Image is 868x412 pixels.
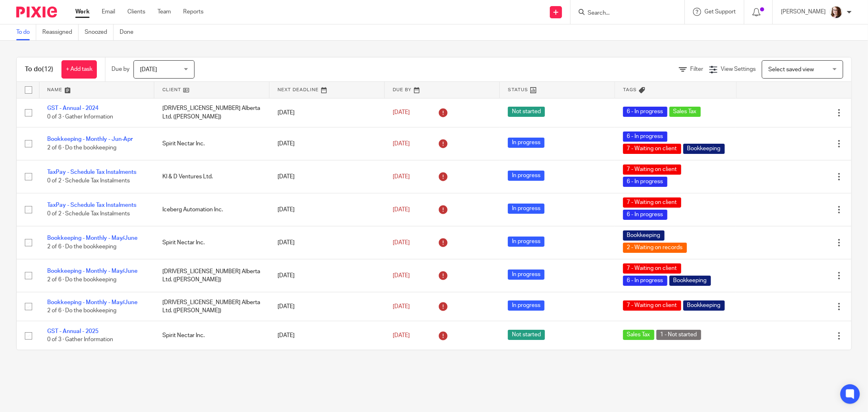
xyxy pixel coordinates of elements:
span: [DATE] [140,67,157,72]
a: Bookkeeping - Monthly - May/June [47,235,138,241]
span: [DATE] [393,273,410,278]
td: [DRIVERS_LICENSE_NUMBER] Alberta Ltd. ([PERSON_NAME]) [154,292,269,321]
span: In progress [508,171,544,181]
a: Email [102,8,115,16]
span: 0 of 3 · Gather Information [47,337,113,343]
td: [DATE] [269,160,385,193]
span: 7 - Waiting on client [623,300,681,311]
p: Due by [112,65,129,73]
span: 7 - Waiting on client [623,164,681,175]
a: Bookkeeping - Monthly - May/June [47,268,138,274]
span: [DATE] [393,141,410,147]
span: 2 - Waiting on records [623,243,687,253]
input: Search [587,10,660,17]
span: 1 - Not started [656,330,701,340]
img: Kelsey%20Website-compressed%20Resized.jpg [830,6,843,19]
td: Spirit Nectar Inc. [154,321,269,350]
a: Done [120,24,140,40]
span: 7 - Waiting on client [623,197,681,208]
td: Iceberg Automation Inc. [154,193,269,226]
td: [DATE] [269,226,385,259]
span: 7 - Waiting on client [623,263,681,274]
span: Tags [623,88,637,92]
a: To do [16,24,36,40]
span: [DATE] [393,240,410,245]
span: Bookkeeping [683,300,725,311]
span: Sales Tax [623,330,654,340]
td: [DATE] [269,292,385,321]
h1: To do [25,65,53,74]
span: 0 of 2 · Schedule Tax Instalments [47,178,130,184]
span: In progress [508,204,544,214]
td: Spirit Nectar Inc. [154,127,269,160]
span: 7 - Waiting on client [623,144,681,154]
span: 6 - In progress [623,177,667,187]
span: In progress [508,300,544,311]
span: In progress [508,270,544,280]
td: [DRIVERS_LICENSE_NUMBER] Alberta Ltd. ([PERSON_NAME]) [154,259,269,292]
span: [DATE] [393,174,410,180]
span: [DATE] [393,304,410,309]
span: In progress [508,237,544,247]
td: [DATE] [269,127,385,160]
span: (12) [42,66,53,72]
span: 6 - In progress [623,276,667,286]
a: TaxPay - Schedule Tax Instalments [47,169,136,175]
td: [DATE] [269,321,385,350]
td: Spirit Nectar Inc. [154,226,269,259]
a: Work [75,8,90,16]
span: Get Support [704,9,736,15]
p: [PERSON_NAME] [781,8,826,16]
span: Bookkeeping [683,144,725,154]
td: [DRIVERS_LICENSE_NUMBER] Alberta Ltd. ([PERSON_NAME]) [154,98,269,127]
span: 0 of 3 · Gather Information [47,114,113,120]
a: GST - Annual - 2024 [47,105,98,111]
span: [DATE] [393,207,410,213]
span: Bookkeeping [669,276,711,286]
span: 2 of 6 · Do the bookkeeping [47,244,116,250]
a: Bookkeeping - Monthly - Jun-Apr [47,136,133,142]
td: KI & D Ventures Ltd. [154,160,269,193]
span: Sales Tax [669,107,701,117]
img: Pixie [16,7,57,18]
a: Bookkeeping - Monthly - May/June [47,300,138,305]
a: Reassigned [42,24,79,40]
span: Not started [508,107,545,117]
td: [DATE] [269,259,385,292]
span: Not started [508,330,545,340]
span: Select saved view [768,67,814,72]
span: In progress [508,138,544,148]
span: 6 - In progress [623,210,667,220]
a: Team [157,8,171,16]
a: Reports [183,8,203,16]
span: Bookkeeping [623,230,665,241]
span: 6 - In progress [623,107,667,117]
span: Filter [690,66,703,72]
span: 2 of 6 · Do the bookkeeping [47,145,116,151]
span: [DATE] [393,110,410,116]
span: 6 - In progress [623,131,667,142]
span: 0 of 2 · Schedule Tax Instalments [47,211,130,217]
span: 2 of 6 · Do the bookkeeping [47,308,116,313]
a: + Add task [61,60,97,79]
a: TaxPay - Schedule Tax Instalments [47,202,136,208]
td: [DATE] [269,98,385,127]
td: [DATE] [269,193,385,226]
a: GST - Annual - 2025 [47,329,98,334]
span: View Settings [721,66,756,72]
a: Clients [127,8,145,16]
a: Snoozed [85,24,114,40]
span: [DATE] [393,333,410,338]
span: 2 of 6 · Do the bookkeeping [47,277,116,283]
